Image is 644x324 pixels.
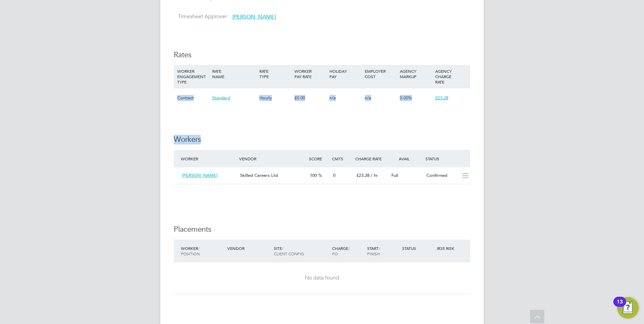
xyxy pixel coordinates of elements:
div: WORKER PAY RATE [293,65,328,83]
div: AGENCY MARKUP [398,65,433,83]
div: HOLIDAY PAY [328,65,363,83]
span: £23.28 [356,172,369,178]
div: Vendor [237,153,307,165]
div: Score [307,153,330,165]
span: n/a [365,95,371,101]
span: Full [391,172,398,178]
div: Status [400,242,436,254]
span: Skilled Careers Ltd [240,172,278,178]
label: Timesheet Approver [174,13,227,20]
div: Contract [175,88,211,108]
div: EMPLOYER COST [363,65,398,83]
div: Site [272,242,330,260]
div: Cmts [330,153,354,165]
div: Hourly [258,88,293,108]
div: Worker [179,153,237,165]
span: [PERSON_NAME] [182,172,218,178]
div: Status [424,153,470,165]
div: £0.00 [293,88,328,108]
div: Worker [179,242,226,260]
button: Open Resource Center, 13 new notifications [617,297,639,319]
span: Standard [212,95,230,101]
h3: Rates [174,50,470,60]
span: £23.28 [435,95,448,101]
span: n/a [329,95,336,101]
div: Start [365,242,400,260]
span: / Finish [367,246,380,256]
div: Confirmed [424,170,459,181]
span: [PERSON_NAME] [232,13,276,20]
h3: Placements [174,225,470,234]
span: / hr [371,172,378,178]
div: WORKER ENGAGEMENT TYPE [175,65,211,88]
div: 13 [617,302,623,311]
div: AGENCY CHARGE RATE [433,65,469,88]
span: / Position [181,246,200,256]
span: 0.00% [400,95,412,101]
div: Vendor [226,242,272,254]
h3: Workers [174,135,470,144]
span: / Client Config [274,246,304,256]
span: 0 [333,172,335,178]
div: IR35 Risk [435,242,458,254]
div: RATE NAME [211,65,257,83]
div: Charge [330,242,365,260]
div: Avail [389,153,424,165]
span: / PO [332,246,350,256]
span: 100 [310,172,317,178]
div: RATE TYPE [258,65,293,83]
div: Charge Rate [354,153,389,165]
div: No data found [181,274,463,282]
